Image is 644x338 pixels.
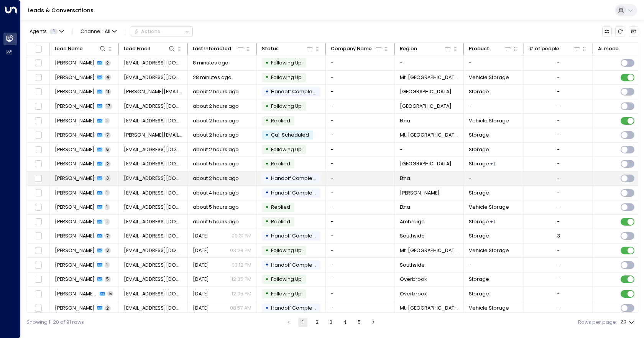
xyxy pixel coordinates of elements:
[469,88,489,95] span: Storage
[105,118,110,124] span: 1
[469,247,509,254] span: Vehicle Storage
[557,59,560,66] div: -
[602,26,612,36] button: Customize
[271,103,302,109] span: Following Up
[105,175,111,181] span: 3
[193,262,209,269] span: Sep 13, 2025
[34,246,43,255] span: Toggle select row
[193,88,239,95] span: about 2 hours ago
[400,276,427,283] span: Overbrook
[124,103,183,110] span: juliannesteinsoprano@gmail.com
[271,88,321,95] span: Handoff Completed
[400,45,417,53] div: Region
[400,262,425,269] span: Southside
[331,45,383,53] div: Company Name
[265,187,269,199] div: •
[400,45,452,53] div: Region
[265,230,269,242] div: •
[107,291,113,297] span: 5
[271,117,290,124] span: Replied
[265,57,269,69] div: •
[615,26,625,36] span: Refresh
[105,219,110,224] span: 1
[400,247,459,254] span: Mt. Pleasant
[326,244,395,258] td: -
[55,74,95,81] span: Brian Krills
[232,232,251,239] p: 09:31 PM
[55,218,95,225] span: Dan OConnor
[557,262,560,269] div: -
[464,56,524,70] td: -
[400,74,459,81] span: Mt. Pleasant
[55,45,83,53] div: Lead Name
[469,190,489,196] span: Storage
[78,26,119,36] button: Channel:All
[124,305,183,312] span: sthornb@comcast.net
[265,201,269,213] div: •
[105,60,111,66] span: 2
[193,45,231,53] div: Last Interacted
[55,59,95,66] span: Ari Pescovitz
[326,272,395,287] td: -
[271,262,321,268] span: Handoff Completed
[469,45,489,53] div: Product
[400,290,427,297] span: Overbrook
[131,26,193,36] button: Actions
[230,305,251,312] p: 08:57 AM
[34,116,43,125] span: Toggle select row
[105,262,110,268] span: 1
[55,247,95,254] span: Ronald Popovich
[271,232,321,239] span: Handoff Completed
[55,160,95,167] span: Katherine King
[469,160,489,167] span: Storage
[124,59,183,66] span: ari@pesco.net
[271,160,290,167] span: Replied
[26,319,84,326] div: Showing 1-20 of 91 rows
[557,218,560,225] div: -
[298,318,307,327] button: page 1
[326,56,395,70] td: -
[193,59,228,66] span: 8 minutes ago
[265,302,269,314] div: •
[557,247,560,254] div: -
[55,175,95,182] span: Pat Scutella
[340,318,350,327] button: Go to page 4
[34,261,43,269] span: Toggle select row
[193,103,239,110] span: about 2 hours ago
[265,216,269,228] div: •
[55,190,95,196] span: James Deweese
[193,276,209,283] span: Sep 13, 2025
[326,287,395,301] td: -
[193,45,245,53] div: Last Interacted
[557,146,560,153] div: -
[271,146,302,153] span: Following Up
[265,86,269,98] div: •
[395,56,464,70] td: -
[265,173,269,185] div: •
[55,146,95,153] span: Katherine King
[124,276,183,283] span: Tconley5578@gmail.com
[326,258,395,272] td: -
[265,259,269,271] div: •
[620,317,636,327] div: 20
[578,319,617,326] label: Rows per page:
[557,305,560,312] div: -
[355,318,364,327] button: Go to page 5
[105,305,111,311] span: 2
[124,132,183,138] span: deedee.dilworth@gmail.com
[124,204,183,211] span: Ckeilly33@gmail.com
[400,232,425,239] span: Southside
[78,26,119,36] span: Channel:
[34,87,43,96] span: Toggle select row
[400,190,440,196] span: Robinson
[265,245,269,257] div: •
[105,147,111,152] span: 6
[193,305,209,312] span: Sep 13, 2025
[55,305,95,312] span: Scott Thornburgh
[193,132,239,138] span: about 2 hours ago
[469,232,489,239] span: Storage
[131,26,193,36] div: Button group with a nested menu
[34,290,43,298] span: Toggle select row
[105,74,111,80] span: 4
[34,45,43,53] span: Toggle select all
